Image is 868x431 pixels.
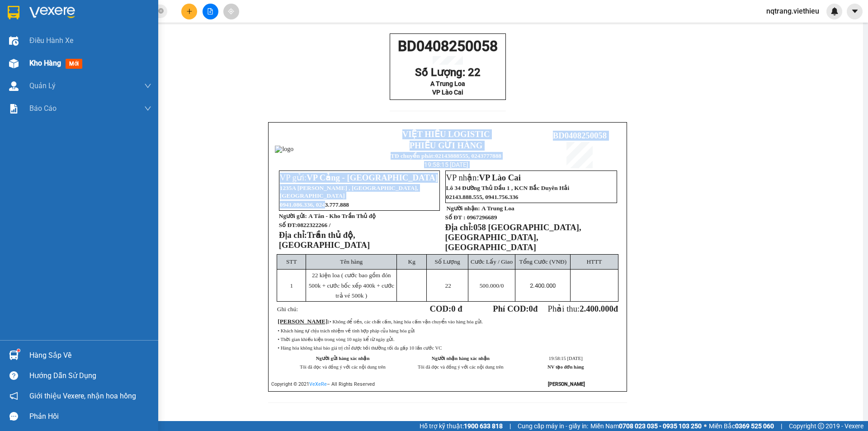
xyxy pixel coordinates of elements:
[530,282,556,289] span: 2.400.000
[271,381,375,387] span: Copyright © 2021 – All Rights Reserved
[445,223,473,232] strong: Địa chỉ:
[759,5,826,17] span: nqtrang.viethieu
[29,390,136,402] span: Giới thiệu Vexere, nhận hoa hồng
[297,222,330,228] span: 0822322266 /
[445,214,466,221] strong: Số ĐT :
[280,173,438,182] span: VP gửi:
[3,27,38,62] img: logo
[228,8,234,14] span: aim
[17,349,20,352] sup: 1
[9,59,19,68] img: warehouse-icon
[29,349,151,362] div: Hàng sắp về
[8,6,19,19] img: logo-vxr
[410,141,483,150] strong: PHIẾU GỬI HÀNG
[709,421,774,431] span: Miền Bắc
[446,185,570,191] span: Lô 34 Đường Thủ Dầu 1 , KCN Bắc Duyên Hải
[479,173,521,182] span: VP Lào Cai
[186,8,193,14] span: plus
[309,381,327,387] a: VeXeRe
[39,50,78,64] strong: TĐ chuyển phát:
[402,129,490,139] strong: VIỆT HIẾU LOGISTIC
[586,258,602,265] span: HTTT
[9,81,19,91] img: warehouse-icon
[280,185,418,199] span: 1235A [PERSON_NAME] , [GEOGRAPHIC_DATA], [GEOGRAPHIC_DATA]
[207,8,213,14] span: file-add
[398,38,498,55] span: BD0408250058
[553,131,607,140] span: BD0408250058
[480,282,504,289] span: /0
[432,89,463,96] span: VP Lào Cai
[290,282,293,289] span: 1
[847,4,863,19] button: caret-down
[547,365,584,369] strong: NV tạo đơn hàng
[40,28,86,48] strong: PHIẾU GỬI HÀNG
[481,205,514,212] span: A Trung Loa
[279,213,307,219] strong: Người gửi:
[471,258,513,265] span: Cước Lấy / Giao
[9,104,19,114] img: solution-icon
[279,230,307,240] strong: Địa chỉ:
[88,52,142,62] span: LC0309250051
[446,173,521,182] span: VP nhận:
[447,205,480,212] strong: Người nhận:
[29,103,57,114] span: Báo cáo
[415,66,481,79] span: Số Lượng: 22
[330,319,483,324] span: • Không để tiền, các chất cấm, hàng hóa cấm vận chuyển vào hàng hóa gửi.
[29,80,56,91] span: Quản Lý
[277,306,298,313] span: Ghi chú:
[464,422,503,430] strong: 1900 633 818
[434,258,460,265] span: Số Lượng
[307,173,438,182] span: VP Cảng - [GEOGRAPHIC_DATA]
[430,80,465,87] span: A Trung Loa
[9,36,19,46] img: warehouse-icon
[144,105,151,112] span: down
[480,282,499,289] span: 500.000
[158,7,164,16] span: close-circle
[181,4,197,19] button: plus
[278,328,415,333] span: • Khách hàng tự chịu trách nhiệm về tính hợp pháp của hàng hóa gửi
[223,4,239,19] button: aim
[549,356,583,361] span: 19:58:15 [DATE]
[548,381,585,387] strong: [PERSON_NAME]
[286,258,297,265] span: STT
[29,59,61,67] span: Kho hàng
[418,365,504,369] span: Tôi đã đọc và đồng ý với các nội dung trên
[451,304,462,313] span: 0 đ
[66,59,82,69] span: mới
[300,365,386,369] span: Tôi đã đọc và đồng ý với các nội dung trên
[280,201,349,208] span: 0941.086.336, 0243.777.888
[509,421,511,431] span: |
[830,7,839,15] img: icon-new-feature
[275,146,293,153] img: logo
[316,356,370,361] strong: Người gửi hàng xác nhận
[580,304,613,313] span: 2.400.000
[519,258,566,265] span: Tổng Cước (VNĐ)
[279,230,370,250] span: Trần thủ độ, [GEOGRAPHIC_DATA]
[9,371,18,380] span: question-circle
[493,304,538,313] strong: Phí COD: đ
[9,392,18,400] span: notification
[29,410,151,423] div: Phản hồi
[424,161,468,168] span: 19:58:15 [DATE]
[432,356,490,361] strong: Người nhận hàng xác nhận
[613,304,618,313] span: đ
[420,421,503,431] span: Hỗ trợ kỹ thuật:
[278,318,327,325] span: [PERSON_NAME]
[781,421,782,431] span: |
[158,8,164,14] span: close-circle
[435,152,501,159] strong: 02143888555, 0243777888
[9,412,18,421] span: message
[445,282,451,289] span: 22
[590,421,702,431] span: Miền Nam
[41,7,85,27] strong: VIỆT HIẾU LOGISTIC
[144,82,151,90] span: down
[278,337,394,342] span: • Thời gian khiếu kiện trong vòng 10 ngày kể từ ngày gửi.
[278,346,442,350] span: • Hàng hóa không khai báo giá trị chỉ được bồi thường tối đa gấp 10 lần cước VC
[29,369,151,383] div: Hướng dẫn sử dụng
[467,214,497,221] span: 0967296689
[309,272,394,299] span: 22 kiện loa ( cước bao gồm đón 500k + cước bốc xếp 400k + cước trả vé 500k )
[446,194,519,200] span: 02143.888.555, 0941.756.336
[203,4,218,19] button: file-add
[408,258,415,265] span: Kg
[9,350,19,360] img: warehouse-icon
